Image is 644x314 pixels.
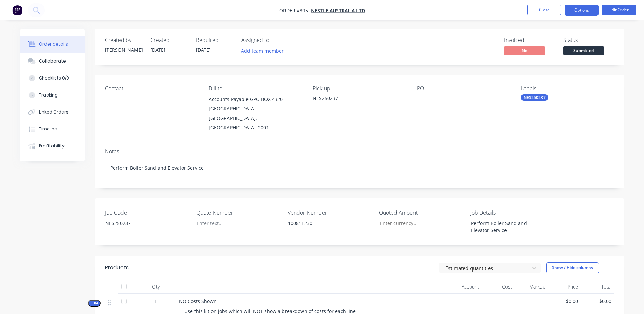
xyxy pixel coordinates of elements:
[209,104,302,133] div: [GEOGRAPHIC_DATA], [GEOGRAPHIC_DATA], [GEOGRAPHIC_DATA], 2001
[154,298,157,305] span: 1
[20,53,85,70] button: Collaborate
[282,218,367,228] div: 100811230
[105,157,614,178] div: Perform Boiler Sand and Elevator Service
[237,46,287,55] button: Add team member
[20,36,85,53] button: Order details
[521,85,614,92] div: Labels
[209,85,302,92] div: Bill to
[279,7,311,14] span: Order #395 -
[39,126,57,132] div: Timeline
[39,75,69,81] div: Checklists 0/0
[135,280,176,294] div: Qty
[602,5,636,15] button: Edit Order
[581,280,614,294] div: Total
[482,280,515,294] div: Cost
[241,37,309,43] div: Assigned to
[379,209,464,217] label: Quoted Amount
[546,262,599,273] button: Show / Hide columns
[313,85,406,92] div: Pick up
[39,41,68,47] div: Order details
[241,46,288,55] button: Add team member
[88,300,101,307] button: Kit
[105,37,142,43] div: Created by
[417,85,510,92] div: PO
[515,280,548,294] div: Markup
[105,85,198,92] div: Contact
[20,87,85,104] button: Tracking
[20,138,85,155] button: Profitability
[414,280,482,294] div: Account
[39,143,64,149] div: Profitability
[565,5,599,16] button: Options
[551,298,578,305] span: $0.00
[179,298,217,304] span: NO Costs Shown
[39,109,68,115] div: Linked Orders
[39,92,57,98] div: Tracking
[209,94,302,133] div: Accounts Payable GPO BOX 4320[GEOGRAPHIC_DATA], [GEOGRAPHIC_DATA], [GEOGRAPHIC_DATA], 2001
[150,37,188,43] div: Created
[39,58,66,64] div: Collaborate
[12,5,22,15] img: Factory
[20,70,85,87] button: Checklists 0/0
[563,46,604,56] button: Submitted
[470,209,555,217] label: Job Details
[196,37,233,43] div: Required
[288,209,372,217] label: Vendor Number
[20,121,85,138] button: Timeline
[209,94,302,104] div: Accounts Payable GPO BOX 4320
[150,47,165,53] span: [DATE]
[521,94,548,101] div: NES250237
[374,218,464,228] input: Enter currency...
[527,5,561,15] button: Close
[196,47,211,53] span: [DATE]
[563,37,614,43] div: Status
[313,94,406,102] div: NES250237
[20,104,85,121] button: Linked Orders
[504,37,555,43] div: Invoiced
[196,209,281,217] label: Quote Number
[105,209,190,217] label: Job Code
[548,280,581,294] div: Price
[504,46,545,55] span: No
[563,46,604,55] span: Submitted
[90,301,99,306] span: Kit
[584,298,611,305] span: $0.00
[105,264,129,272] div: Products
[100,218,185,228] div: NES250237
[465,218,550,235] div: Perform Boiler Sand and Elevator Service
[311,7,365,14] a: Nestle Australia Ltd
[105,46,142,53] div: [PERSON_NAME]
[105,148,614,155] div: Notes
